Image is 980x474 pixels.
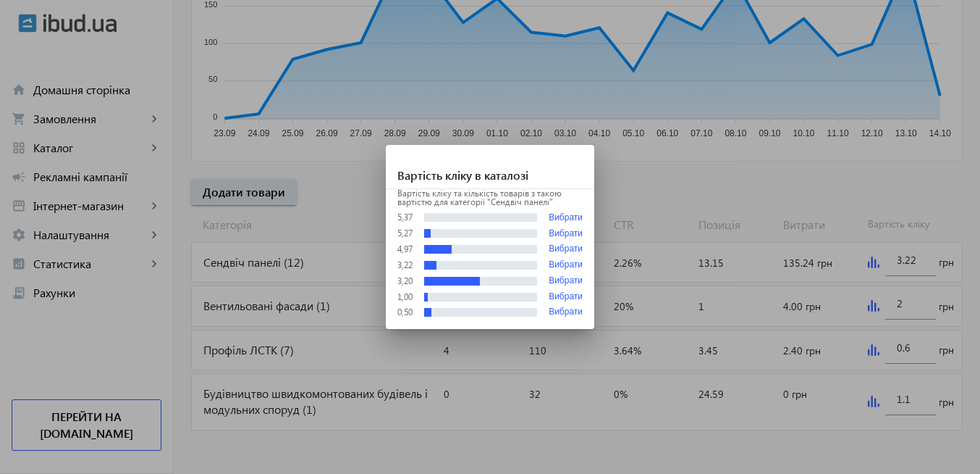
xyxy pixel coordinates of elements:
button: Вибрати [549,244,583,254]
button: Вибрати [549,307,583,317]
button: Вибрати [549,212,583,223]
div: 1,00 [397,293,413,302]
p: Вартість кліку та кількість товарів з такою вартістю для категорії "Сендвіч панелі" [397,189,583,207]
button: Вибрати [549,292,583,302]
div: 3,22 [397,261,413,270]
button: Вибрати [549,229,583,239]
div: 0,50 [397,308,413,317]
div: 4,97 [397,245,413,254]
button: Вибрати [549,276,583,286]
div: 5,37 [397,213,413,222]
h1: Вартість кліку в каталозі [386,145,594,189]
button: Вибрати [549,260,583,270]
div: 5,27 [397,229,413,238]
div: 3,20 [397,277,413,286]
